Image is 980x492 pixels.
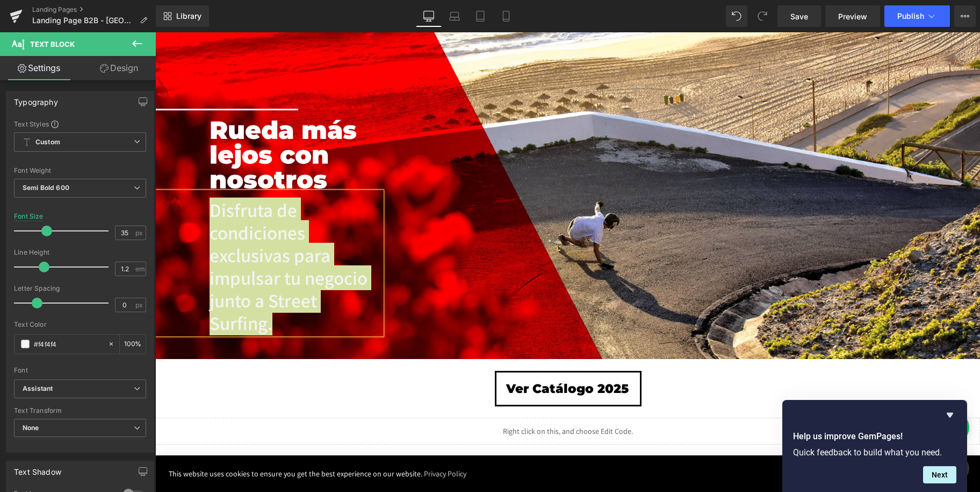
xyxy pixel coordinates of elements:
[14,92,58,107] div: Typography
[351,349,473,364] a: Ver Catálogo 2025
[744,431,811,452] button: Accept
[793,430,956,443] h2: Help us improve GemPages!
[14,407,146,414] div: Text Transform
[156,5,209,27] a: New Library
[23,424,39,432] b: None
[14,167,146,174] div: Font Weight
[752,5,773,27] button: Redo
[14,321,146,328] div: Text Color
[135,229,145,236] span: px
[838,11,867,22] span: Preview
[467,5,493,27] a: Tablet
[14,461,61,476] div: Text Shadow
[14,285,146,292] div: Letter Spacing
[793,409,956,483] div: Help us improve GemPages!
[954,5,976,27] button: More
[135,265,145,272] span: em
[30,40,75,48] span: Text Block
[416,5,442,27] a: Desktop
[923,466,956,483] button: Next question
[23,384,53,393] i: Assistant
[726,5,747,27] button: Undo
[493,5,519,27] a: Mobile
[135,301,145,308] span: px
[23,184,69,192] b: Semi Bold 600
[897,12,924,20] span: Publish
[825,5,880,27] a: Preview
[884,5,950,27] button: Publish
[442,5,467,27] a: Laptop
[267,434,313,449] a: Privacy Policy (opens in a new tab)
[35,138,60,147] b: Custom
[54,166,226,302] p: Disfruta de condiciones exclusivas para impulsar tu negocio junto a Street Surfing.
[14,249,146,256] div: Line Height
[793,447,956,458] p: Quick feedback to build what you need.
[14,120,146,128] div: Text Styles
[32,16,135,25] span: Landing Page B2B - [GEOGRAPHIC_DATA]
[14,367,146,374] div: Font
[13,437,267,446] span: This website uses cookies to ensure you get the best experience on our website.
[14,213,44,220] div: Font Size
[54,86,226,160] h1: Rueda más lejos con nosotros
[80,56,158,80] a: Design
[120,335,146,354] div: %
[943,409,956,421] button: Hide survey
[672,431,739,452] button: Preferences
[34,338,103,350] input: Color
[790,11,808,22] span: Save
[176,11,201,21] span: Library
[32,5,156,14] a: Landing Pages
